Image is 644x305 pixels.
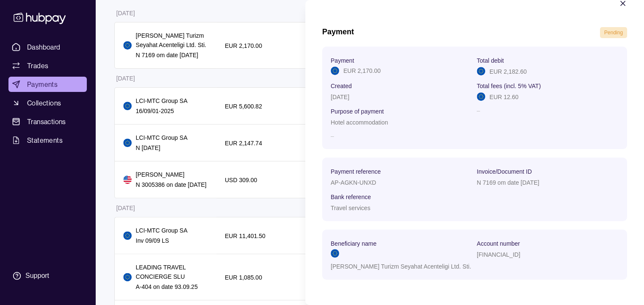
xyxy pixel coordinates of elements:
p: Beneficiary name [331,240,376,247]
p: EUR 12.60 [489,94,518,100]
p: – [477,106,619,127]
p: Purpose of payment [331,108,384,115]
p: Bank reference [331,194,371,200]
p: Payment reference [331,168,381,175]
p: EUR 2,182.60 [489,68,527,75]
p: Created [331,83,352,89]
p: Travel services [331,205,370,211]
p: Total fees (incl. 5% VAT) [477,83,541,89]
h1: Payment [322,27,354,38]
p: [FINANCIAL_ID] [477,251,520,258]
p: AP-AGKN-UNXD [331,179,376,186]
span: Pending [604,30,623,36]
p: Account number [477,240,520,247]
p: [DATE] [331,94,349,100]
p: Invoice/Document ID [477,168,532,175]
p: Hotel accommodation [331,119,388,126]
img: eu [477,67,485,75]
img: eu [477,92,485,101]
img: eu [331,67,339,75]
img: eu [331,249,339,258]
p: [PERSON_NAME] Turizm Seyahat Acenteligi Ltd. Sti. [331,262,471,271]
p: – [331,131,473,141]
p: EUR 2,170.00 [343,66,381,75]
p: Payment [331,57,354,64]
p: N 7169 om date [DATE] [477,179,539,186]
p: Total debit [477,57,504,64]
